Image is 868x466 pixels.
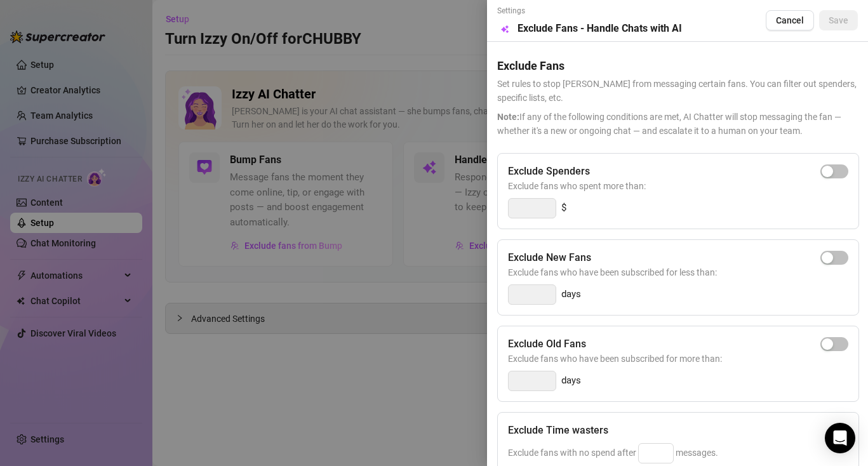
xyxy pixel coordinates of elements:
span: If any of the following conditions are met, AI Chatter will stop messaging the fan — whether it's... [497,110,858,138]
h5: Exclude Fans - Handle Chats with AI [517,21,682,36]
span: Exclude fans who have been subscribed for less than: [508,265,848,279]
h5: Exclude Fans [497,57,858,74]
span: Cancel [776,15,804,25]
span: Note: [497,112,519,122]
span: days [561,373,581,389]
span: days [561,287,581,302]
h5: Exclude Old Fans [508,336,586,352]
button: Cancel [766,10,814,30]
h5: Exclude New Fans [508,250,591,265]
h5: Exclude Time wasters [508,423,608,438]
span: Exclude fans who have been subscribed for more than: [508,352,848,366]
span: $ [561,201,566,216]
span: Settings [497,5,682,17]
h5: Exclude Spenders [508,164,590,179]
span: Exclude fans with no spend after messages. [508,448,718,458]
button: Save [819,10,858,30]
span: Set rules to stop [PERSON_NAME] from messaging certain fans. You can filter out spenders, specifi... [497,77,858,105]
span: Exclude fans who spent more than: [508,179,848,193]
div: Open Intercom Messenger [825,423,855,453]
